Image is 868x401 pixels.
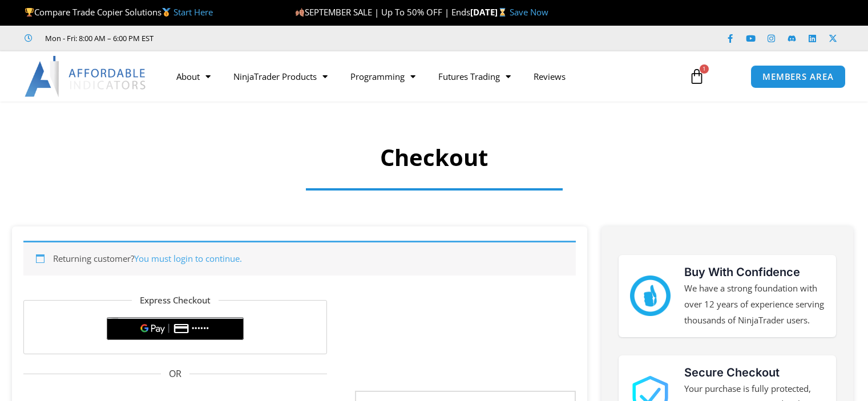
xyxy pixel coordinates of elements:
div: Returning customer? [23,241,576,276]
nav: Menu [165,63,677,90]
h1: Checkout [56,141,812,173]
img: 🏆 [25,8,34,17]
legend: Express Checkout [132,293,219,309]
iframe: Customer reviews powered by Trustpilot [169,33,341,44]
a: 1 [672,60,722,93]
a: Programming [339,63,427,90]
p: We have a strong foundation with over 12 years of experience serving thousands of NinjaTrader users. [684,281,825,329]
img: 🍂 [296,8,304,17]
h3: Buy With Confidence [684,264,825,281]
a: You must login to continue. [134,253,242,264]
span: SEPTEMBER SALE | Up To 50% OFF | Ends [295,6,470,18]
a: Save Now [510,6,548,18]
span: Compare Trade Copier Solutions [25,6,213,18]
img: ⌛ [498,8,507,17]
span: OR [23,366,328,383]
img: mark thumbs good 43913 | Affordable Indicators – NinjaTrader [630,276,671,316]
span: Mon - Fri: 8:00 AM – 6:00 PM EST [42,31,154,45]
a: Reviews [522,63,577,90]
button: Buy with GPay [107,317,244,340]
span: 1 [700,64,709,74]
a: Start Here [173,6,213,18]
a: About [165,63,222,90]
a: MEMBERS AREA [750,65,846,88]
img: LogoAI | Affordable Indicators – NinjaTrader [25,56,147,97]
img: 🥇 [162,8,171,17]
text: •••••• [192,325,209,333]
a: NinjaTrader Products [222,63,339,90]
span: MEMBERS AREA [762,72,834,81]
h3: Secure Checkout [684,364,825,381]
a: Futures Trading [427,63,522,90]
strong: [DATE] [470,6,510,18]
